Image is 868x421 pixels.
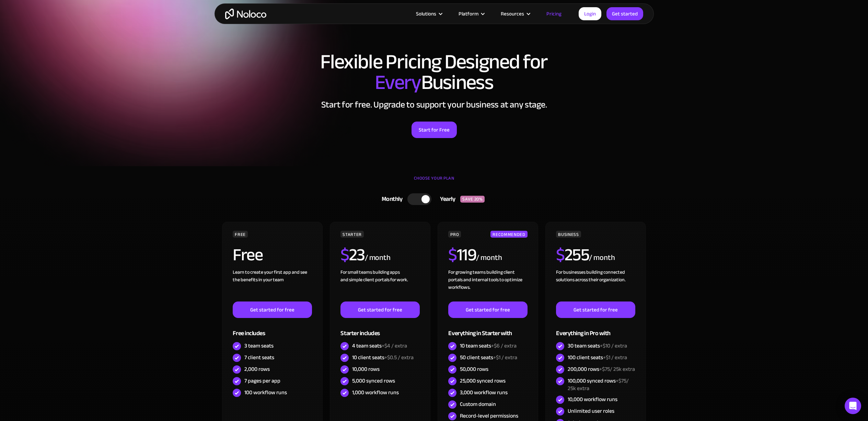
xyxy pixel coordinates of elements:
[352,354,414,361] div: 10 client seats
[460,412,518,420] div: Record-level permissions
[340,301,419,318] a: Get started for free
[460,354,517,361] div: 50 client seats
[340,318,419,340] div: Starter includes
[460,389,508,396] div: 3,000 workflow runs
[459,9,478,18] div: Platform
[448,246,476,263] h2: 119
[382,341,407,351] span: +$4 / extra
[412,122,457,138] a: Start for Free
[244,342,274,350] div: 3 team seats
[431,194,460,204] div: Yearly
[365,252,391,263] div: / month
[460,365,488,373] div: 50,000 rows
[221,52,647,93] h1: Flexible Pricing Designed for Business
[233,318,312,340] div: Free includes
[448,231,461,238] div: PRO
[352,342,407,350] div: 4 team seats
[490,231,527,238] div: RECOMMENDED
[568,365,635,373] div: 200,000 rows
[493,352,517,363] span: +$1 / extra
[460,196,485,203] div: SAVE 20%
[340,239,349,271] span: $
[416,9,436,18] div: Solutions
[491,341,517,351] span: +$6 / extra
[556,269,635,301] div: For businesses building connected solutions across their organization. ‍
[600,341,627,351] span: +$10 / extra
[568,376,629,394] span: +$75/ 25k extra
[589,252,615,263] div: / month
[221,173,647,190] div: CHOOSE YOUR PLAN
[556,301,635,318] a: Get started for free
[568,377,635,392] div: 100,000 synced rows
[568,396,617,403] div: 10,000 workflow runs
[845,398,861,414] div: Open Intercom Messenger
[568,342,627,350] div: 30 team seats
[448,239,457,271] span: $
[352,365,380,373] div: 10,000 rows
[606,7,643,20] a: Get started
[476,252,502,263] div: / month
[352,377,395,385] div: 5,000 synced rows
[340,246,365,263] h2: 23
[448,301,527,318] a: Get started for free
[448,318,527,340] div: Everything in Starter with
[538,9,570,18] a: Pricing
[460,342,517,350] div: 10 team seats
[599,364,635,374] span: +$75/ 25k extra
[556,231,581,238] div: BUSINESS
[384,352,414,363] span: +$0.5 / extra
[568,354,627,361] div: 100 client seats
[492,9,538,18] div: Resources
[556,318,635,340] div: Everything in Pro with
[244,365,270,373] div: 2,000 rows
[375,63,421,102] span: Every
[450,9,492,18] div: Platform
[233,301,312,318] a: Get started for free
[556,239,565,271] span: $
[233,246,263,263] h2: Free
[244,377,280,385] div: 7 pages per app
[352,389,399,396] div: 1,000 workflow runs
[603,352,627,363] span: +$1 / extra
[244,389,287,396] div: 100 workflow runs
[225,9,266,19] a: home
[448,269,527,301] div: For growing teams building client portals and internal tools to optimize workflows.
[221,100,647,110] h2: Start for free. Upgrade to support your business at any stage.
[340,231,363,238] div: STARTER
[233,231,248,238] div: FREE
[568,407,614,415] div: Unlimited user roles
[556,246,589,263] h2: 255
[460,377,506,385] div: 25,000 synced rows
[244,354,274,361] div: 7 client seats
[340,269,419,301] div: For small teams building apps and simple client portals for work. ‍
[373,194,408,204] div: Monthly
[460,400,496,408] div: Custom domain
[501,9,524,18] div: Resources
[233,269,312,301] div: Learn to create your first app and see the benefits in your team ‍
[579,7,601,20] a: Login
[407,9,450,18] div: Solutions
